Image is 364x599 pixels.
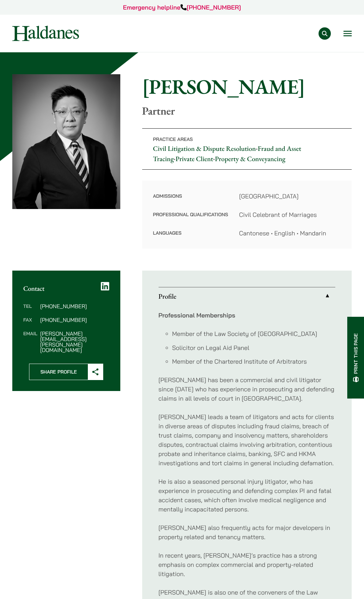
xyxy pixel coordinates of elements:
li: Solicitor on Legal Aid Panel [172,343,335,352]
button: Share Profile [29,364,103,380]
li: Member of the Chartered Institute of Arbitrators [172,357,335,366]
dd: Cantonese • English • Mandarin [239,229,341,238]
a: Property & Conveyancing [215,154,285,163]
button: Open menu [343,31,352,36]
dt: Email [23,331,37,353]
a: Private Client [176,154,213,163]
p: • • • [142,128,352,170]
p: Partner [142,104,352,117]
h1: [PERSON_NAME] [142,74,352,99]
dt: Tel [23,303,37,317]
h2: Contact [23,284,109,292]
dt: Fax [23,317,37,331]
dd: [GEOGRAPHIC_DATA] [239,192,341,201]
p: [PERSON_NAME] leads a team of litigators and acts for clients in diverse areas of disputes includ... [159,412,335,468]
p: In recent years, [PERSON_NAME]’s practice has a strong emphasis on complex commercial and propert... [159,551,335,578]
strong: Professional Memberships [159,311,235,319]
button: Search [319,27,331,40]
span: Share Profile [29,364,88,380]
img: Logo of Haldanes [12,26,79,41]
p: [PERSON_NAME] also frequently acts for major developers in property related and tenancy matters. [159,523,335,542]
a: Civil Litigation & Dispute Resolution [153,144,256,153]
dt: Professional Qualifications [153,210,228,229]
a: LinkedIn [101,282,109,291]
dd: [PHONE_NUMBER] [40,303,109,309]
dd: [PHONE_NUMBER] [40,317,109,323]
span: Practice Areas [153,136,193,142]
dt: Languages [153,229,228,238]
dd: Civil Celebrant of Marriages [239,210,341,219]
dt: Admissions [153,192,228,210]
a: Profile [159,287,335,305]
p: He is also a seasoned personal injury litigator, who has experience in prosecuting and defending ... [159,477,335,514]
dd: [PERSON_NAME][EMAIL_ADDRESS][PERSON_NAME][DOMAIN_NAME] [40,331,109,353]
p: [PERSON_NAME] has been a commercial and civil litigator since [DATE] who has experience in prosec... [159,375,335,403]
a: Emergency helpline[PHONE_NUMBER] [123,3,241,11]
li: Member of the Law Society of [GEOGRAPHIC_DATA] [172,329,335,338]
